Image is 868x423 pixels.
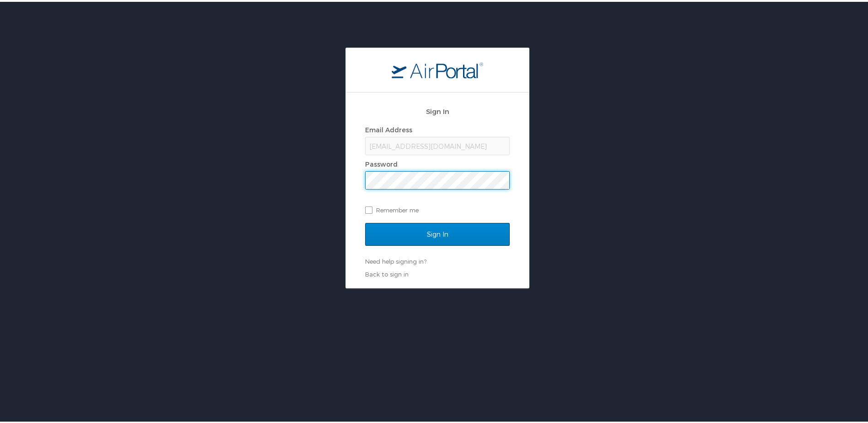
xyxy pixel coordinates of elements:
label: Remember me [365,201,510,215]
a: Back to sign in [365,269,409,276]
label: Password [365,158,398,166]
h2: Sign In [365,104,510,115]
img: logo [392,60,483,76]
label: Email Address [365,124,412,132]
input: Sign In [365,221,510,244]
a: Need help signing in? [365,256,426,263]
